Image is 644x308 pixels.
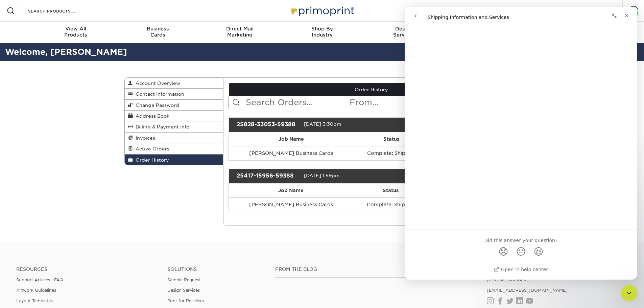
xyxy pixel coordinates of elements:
a: View AllProducts [35,22,117,43]
a: Account Overview [125,78,223,89]
span: Invoices [133,135,155,141]
span: Contact Information [133,91,184,97]
a: Direct MailMarketing [199,22,281,43]
a: [EMAIL_ADDRESS][DOMAIN_NAME] [487,288,568,293]
iframe: Intercom live chat [621,285,637,301]
a: BusinessCards [117,22,199,43]
iframe: Intercom live chat [405,7,637,280]
span: [DATE] 1:59pm [304,173,340,178]
div: Products [35,26,117,38]
td: [PERSON_NAME] Business Cards [229,146,354,160]
a: Design Services [167,288,200,293]
td: [PERSON_NAME] Business Cards [229,197,353,212]
span: [DATE] 3:30pm [304,121,341,127]
a: Shop ByIndustry [281,22,363,43]
div: $175.84 [366,172,439,181]
a: Contact Information [125,89,223,99]
a: [PHONE_NUMBER] [487,277,529,282]
span: Active Orders [133,146,169,151]
h4: Solutions [167,266,265,272]
span: Shop By [281,26,363,32]
th: Status [353,184,428,197]
span: View All [35,26,117,32]
h4: Resources [16,266,157,272]
input: From... [349,96,431,109]
span: Design [363,26,445,32]
div: Marketing [199,26,281,38]
td: Complete: Shipped [354,146,429,160]
span: Business [117,26,199,32]
span: Address Book [133,113,169,119]
a: Active Orders [125,143,223,154]
a: Sample Request [167,277,201,282]
div: $187.60 [366,120,439,129]
div: 25417-15956-59388 [232,172,304,181]
a: DesignServices [363,22,445,43]
a: Invoices [125,133,223,143]
a: Address Book [125,111,223,121]
span: Order History [133,157,169,163]
a: Print for Resellers [167,298,204,303]
th: Job Name [229,132,354,146]
span: Direct Mail [199,26,281,32]
input: Search Orders... [245,96,349,109]
span: Billing & Payment Info [133,124,189,129]
div: Cards [117,26,199,38]
a: Order History [229,83,514,96]
div: Industry [281,26,363,38]
div: 25828-33053-59388 [232,120,304,129]
input: SEARCH PRODUCTS..... [27,7,93,15]
span: Account Overview [133,80,180,86]
div: Services [363,26,445,38]
a: Support Articles | FAQ [16,277,63,282]
th: Job Name [229,184,353,197]
a: Change Password [125,100,223,111]
span: Change Password [133,102,179,108]
h4: From the Blog [275,266,469,272]
img: Primoprint [288,3,356,18]
a: Order History [125,155,223,165]
a: Billing & Payment Info [125,121,223,132]
td: Complete: Shipped [353,197,428,212]
th: Status [354,132,429,146]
